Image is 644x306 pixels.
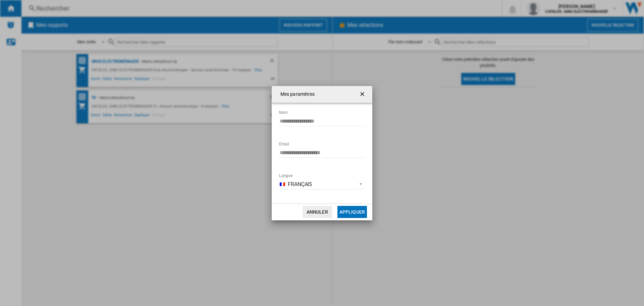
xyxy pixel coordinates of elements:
md-select: Langue: Français [279,179,365,189]
button: getI18NText('BUTTONS.CLOSE_DIALOG') [356,88,370,101]
span: Français [288,181,354,188]
img: fr_FR.png [280,182,285,186]
button: Appliquer [337,206,367,218]
button: Annuler [303,206,332,218]
h4: Mes paramètres [277,91,315,98]
ng-md-icon: getI18NText('BUTTONS.CLOSE_DIALOG') [359,91,367,99]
